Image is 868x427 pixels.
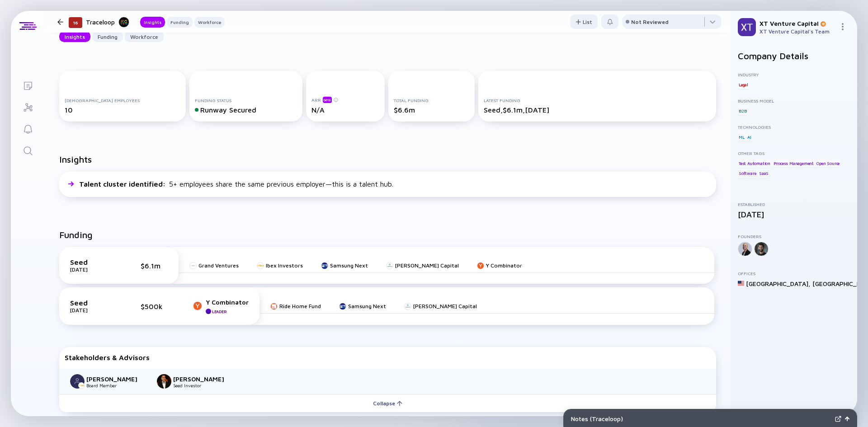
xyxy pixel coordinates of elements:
[194,17,225,28] button: Workforce
[65,353,711,361] div: Stakeholders & Advisors
[746,280,811,287] div: [GEOGRAPHIC_DATA] ,
[738,80,749,89] div: Legal
[279,303,321,310] div: Ride Home Fund
[738,132,745,141] div: ML
[79,180,167,188] span: Talent cluster identified :
[839,23,846,30] img: Menu
[845,417,849,421] img: Open Notes
[206,298,249,306] div: Y Combinator
[738,169,757,178] div: Software
[125,31,164,42] button: Workforce
[198,262,239,269] div: Grand Ventures
[167,18,193,27] div: Funding
[348,303,386,310] div: Samsung Next
[11,74,45,96] a: Lists
[270,303,321,310] a: Ride Home Fund
[266,262,303,269] div: Ibex Investors
[257,262,303,269] a: Ibex Investors
[212,309,226,314] div: Leader
[59,230,93,240] h2: Funding
[386,262,459,269] a: [PERSON_NAME] Capital
[413,303,477,310] div: [PERSON_NAME] Capital
[11,139,45,161] a: Search
[394,98,469,103] div: Total Funding
[738,72,850,77] div: Industry
[92,31,123,42] button: Funding
[157,374,171,389] img: Shllomi E. picture
[140,17,165,28] button: Insights
[173,375,233,383] div: [PERSON_NAME]
[86,383,146,388] div: Board Member
[484,98,711,103] div: Latest Funding
[311,106,379,114] div: N/A
[65,106,180,114] div: 10
[738,98,850,103] div: Business Model
[59,30,90,44] div: Insights
[631,19,669,25] div: Not Reviewed
[70,299,115,307] div: Seed
[70,307,115,314] div: [DATE]
[835,416,841,422] img: Expand Notes
[140,18,165,27] div: Insights
[92,30,123,44] div: Funding
[194,18,225,27] div: Workforce
[321,262,368,269] a: Samsung Next
[330,262,368,269] div: Samsung Next
[70,258,115,266] div: Seed
[125,30,164,44] div: Workforce
[79,180,393,188] div: 5+ employees share the same previous employer—this is a talent hub.
[69,17,82,28] div: 16
[59,31,90,42] button: Insights
[738,271,850,276] div: Offices
[486,262,522,269] div: Y Combinator
[571,415,831,422] div: Notes ( Traceloop )
[141,262,168,270] div: $6.1m
[570,14,598,29] button: List
[738,234,850,239] div: Founders
[195,98,297,103] div: Funding Status
[11,117,45,139] a: Reminders
[738,210,850,219] div: [DATE]
[758,169,769,178] div: SaaS
[759,19,835,27] div: XT Venture Capital
[570,15,598,29] div: List
[816,159,840,168] div: Open Source
[395,262,459,269] div: [PERSON_NAME] Capital
[738,159,771,168] div: Test Automation
[167,17,193,28] button: Funding
[59,394,716,412] button: Collapse
[738,150,850,156] div: Other Tags
[738,124,850,130] div: Technologies
[368,396,408,410] div: Collapse
[323,97,332,103] div: beta
[70,374,85,389] img: Aaron Rinberg picture
[339,303,386,310] a: Samsung Next
[404,303,477,310] a: [PERSON_NAME] Capital
[773,159,815,168] div: Process Management
[477,262,522,269] a: Y Combinator
[195,106,297,114] div: Runway Secured
[141,302,168,310] div: $500k
[738,106,747,115] div: B2B
[311,96,379,103] div: ARR
[86,16,129,28] div: Traceloop
[746,132,752,141] div: AI
[65,98,180,103] div: [DEMOGRAPHIC_DATA] Employees
[189,262,239,269] a: Grand Ventures
[738,18,756,36] img: XT Profile Picture
[738,51,850,61] h2: Company Details
[70,266,115,273] div: [DATE]
[193,298,249,314] a: Y CombinatorLeader
[86,375,146,383] div: [PERSON_NAME]
[738,280,744,286] img: United States Flag
[394,106,469,114] div: $6.6m
[59,154,92,164] h2: Insights
[484,106,711,114] div: Seed, $6.1m, [DATE]
[759,28,835,35] div: XT Venture Capital's Team
[11,96,45,117] a: Investor Map
[738,202,850,207] div: Established
[173,383,233,388] div: Seed Investor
